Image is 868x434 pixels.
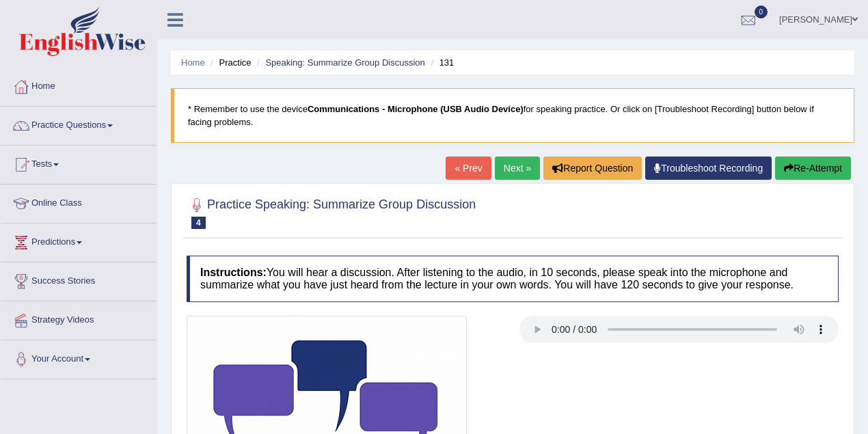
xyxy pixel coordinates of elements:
[755,5,768,18] span: 0
[207,56,251,69] li: Practice
[1,146,157,180] a: Tests
[187,195,476,229] h2: Practice Speaking: Summarize Group Discussion
[1,107,157,141] a: Practice Questions
[200,267,267,278] b: Instructions:
[181,57,205,68] a: Home
[171,88,854,143] blockquote: * Remember to use the device for speaking practice. Or click on [Troubleshoot Recording] button b...
[308,104,524,114] b: Communications - Microphone (USB Audio Device)
[446,157,491,180] a: « Prev
[645,157,772,180] a: Troubleshoot Recording
[1,68,157,102] a: Home
[775,157,851,180] button: Re-Attempt
[1,185,157,219] a: Online Class
[1,340,157,375] a: Your Account
[187,256,839,301] h4: You will hear a discussion. After listening to the audio, in 10 seconds, please speak into the mi...
[543,157,642,180] button: Report Question
[191,217,206,229] span: 4
[1,301,157,336] a: Strategy Videos
[1,223,157,258] a: Predictions
[427,56,454,69] li: 131
[495,157,540,180] a: Next »
[265,57,424,68] a: Speaking: Summarize Group Discussion
[1,262,157,297] a: Success Stories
